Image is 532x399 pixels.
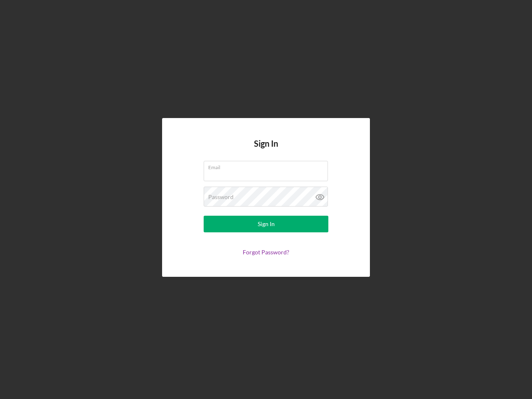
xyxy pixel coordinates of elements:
label: Password [208,194,234,200]
label: Email [208,161,328,170]
a: Forgot Password? [243,249,289,256]
div: Sign In [258,216,275,232]
h4: Sign In [254,139,278,161]
button: Sign In [204,216,328,232]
